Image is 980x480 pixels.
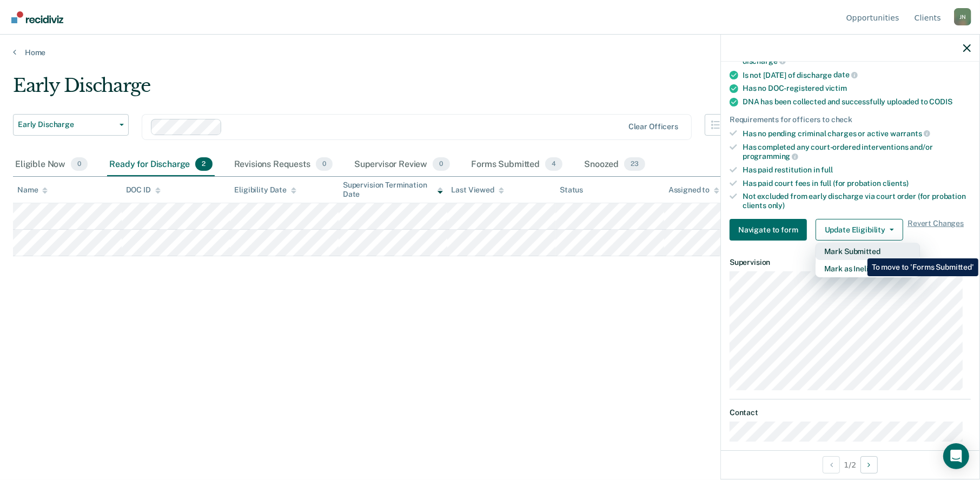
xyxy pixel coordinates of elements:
[195,157,212,171] span: 2
[743,143,971,161] div: Has completed any court-ordered interventions and/or
[452,185,504,195] div: Last Viewed
[126,185,161,195] div: DOC ID
[823,456,840,474] button: Previous Opportunity
[890,129,930,138] span: warrants
[721,450,979,479] div: 1 / 2
[13,75,748,105] div: Early Discharge
[768,201,785,210] span: only)
[943,443,969,469] div: Open Intercom Messenger
[352,153,452,177] div: Supervisor Review
[232,153,335,177] div: Revisions Requests
[743,84,971,93] div: Has no DOC-registered
[730,408,971,417] dt: Contact
[545,157,562,171] span: 4
[822,165,833,174] span: full
[13,48,967,57] a: Home
[343,181,443,199] div: Supervision Termination Date
[743,97,971,106] div: DNA has been collected and successfully uploaded to
[469,153,565,177] div: Forms Submitted
[18,120,115,129] span: Early Discharge
[624,157,645,171] span: 23
[668,185,719,195] div: Assigned to
[107,153,214,177] div: Ready for Discharge
[860,456,878,474] button: Next Opportunity
[825,84,847,92] span: victim
[560,185,583,195] div: Status
[743,165,971,175] div: Has paid restitution in
[730,115,971,124] div: Requirements for officers to check
[17,185,48,195] div: Name
[730,219,811,241] a: Navigate to form link
[628,122,678,131] div: Clear officers
[433,157,449,171] span: 0
[954,8,971,25] button: Profile dropdown button
[743,70,971,80] div: Is not [DATE] of discharge
[908,219,964,241] span: Revert Changes
[743,152,798,161] span: programming
[11,11,63,23] img: Recidiviz
[743,129,971,138] div: Has no pending criminal charges or active
[13,153,90,177] div: Eligible Now
[930,97,952,106] span: CODIS
[816,243,920,277] div: Dropdown Menu
[316,157,333,171] span: 0
[730,258,971,267] dt: Supervision
[71,157,88,171] span: 0
[743,57,786,65] span: discharge
[730,219,807,241] button: Navigate to form
[883,179,909,188] span: clients)
[816,243,920,260] button: Mark Submitted
[743,179,971,188] div: Has paid court fees in full (for probation
[743,192,971,210] div: Not excluded from early discharge via court order (for probation clients
[833,70,857,79] span: date
[234,185,296,195] div: Eligibility Date
[816,260,920,277] button: Mark as Ineligible
[816,219,903,241] button: Update Eligibility
[954,8,971,25] div: J N
[582,153,647,177] div: Snoozed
